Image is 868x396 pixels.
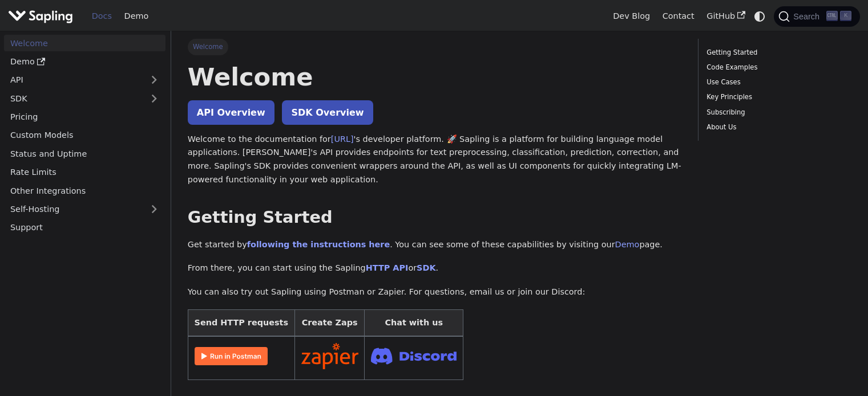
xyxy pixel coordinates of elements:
[301,343,358,369] img: Connect in Zapier
[840,11,851,21] kbd: K
[656,7,701,25] a: Contact
[790,12,826,21] span: Search
[188,62,681,92] h1: Welcome
[188,39,228,55] span: Welcome
[365,309,463,336] th: Chat with us
[706,62,847,73] a: Code Examples
[4,127,165,144] a: Custom Models
[8,8,73,25] img: Sapling.ai
[247,240,390,249] a: following the instructions here
[4,35,165,51] a: Welcome
[188,262,681,275] p: From there, you can start using the Sapling or .
[607,7,656,25] a: Dev Blog
[706,47,847,58] a: Getting Started
[4,201,165,218] a: Self-Hosting
[195,347,268,365] img: Run in Postman
[700,7,751,25] a: GitHub
[188,100,274,125] a: API Overview
[8,8,77,25] a: Sapling.ai
[4,90,143,107] a: SDK
[86,7,118,25] a: Docs
[331,134,354,144] a: [URL]
[143,90,165,107] button: Expand sidebar category 'SDK'
[615,240,640,249] a: Demo
[4,109,165,125] a: Pricing
[417,263,435,272] a: SDK
[774,6,859,27] button: Search (Ctrl+K)
[752,8,768,25] button: Switch between dark and light mode (currently system mode)
[188,309,294,336] th: Send HTTP requests
[143,72,165,88] button: Expand sidebar category 'API'
[706,92,847,103] a: Key Principles
[706,77,847,88] a: Use Cases
[118,7,155,25] a: Demo
[371,344,457,368] img: Join Discord
[706,122,847,133] a: About Us
[188,238,681,252] p: Get started by . You can see some of these capabilities by visiting our page.
[4,145,165,162] a: Status and Uptime
[294,309,365,336] th: Create Zaps
[188,39,681,55] nav: Breadcrumbs
[282,100,373,125] a: SDK Overview
[188,285,681,299] p: You can also try out Sapling using Postman or Zapier. For questions, email us or join our Discord:
[366,263,409,272] a: HTTP API
[188,207,681,228] h2: Getting Started
[4,219,165,236] a: Support
[4,72,143,88] a: API
[188,133,681,187] p: Welcome to the documentation for 's developer platform. 🚀 Sapling is a platform for building lang...
[4,164,165,181] a: Rate Limits
[4,182,165,199] a: Other Integrations
[706,107,847,118] a: Subscribing
[4,54,165,70] a: Demo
